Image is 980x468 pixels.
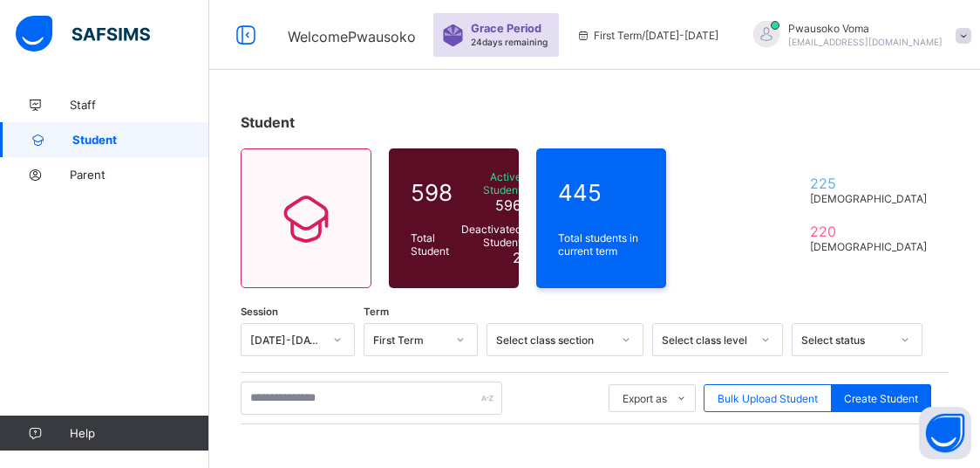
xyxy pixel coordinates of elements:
[558,179,644,206] span: 445
[495,196,521,214] span: 596
[623,392,667,405] span: Export as
[576,29,718,42] span: session/term information
[810,240,927,253] span: [DEMOGRAPHIC_DATA]
[16,16,150,52] img: safsims
[810,223,927,240] span: 220
[411,179,453,206] span: 598
[72,133,209,147] span: Student
[810,175,927,192] span: 225
[364,306,389,318] span: Term
[788,37,943,47] span: [EMAIL_ADDRESS][DOMAIN_NAME]
[471,37,548,47] span: 24 days remaining
[919,407,971,459] button: Open asap
[496,334,611,347] div: Select class section
[442,24,464,46] img: sticker-purple.71386a28dfed39d6af7621340158ba97.svg
[461,223,521,249] span: Deactivated Student
[461,170,521,196] span: Active Student
[844,392,918,405] span: Create Student
[558,231,644,258] span: Total students in current term
[373,334,446,347] div: First Term
[241,114,295,131] span: Student
[801,334,890,347] div: Select status
[788,22,943,35] span: Pwausoko Voma
[288,28,416,45] span: Welcome Pwausoko
[70,168,209,182] span: Parent
[736,21,980,50] div: PwausokoVoma
[250,334,323,347] div: [DATE]-[DATE]
[241,306,278,318] span: Session
[810,192,927,205] span: [DEMOGRAPHIC_DATA]
[70,426,208,440] span: Help
[662,334,751,347] div: Select class level
[406,227,457,262] div: Total Student
[70,98,209,112] span: Staff
[718,392,818,405] span: Bulk Upload Student
[513,249,521,266] span: 2
[471,22,541,35] span: Grace Period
